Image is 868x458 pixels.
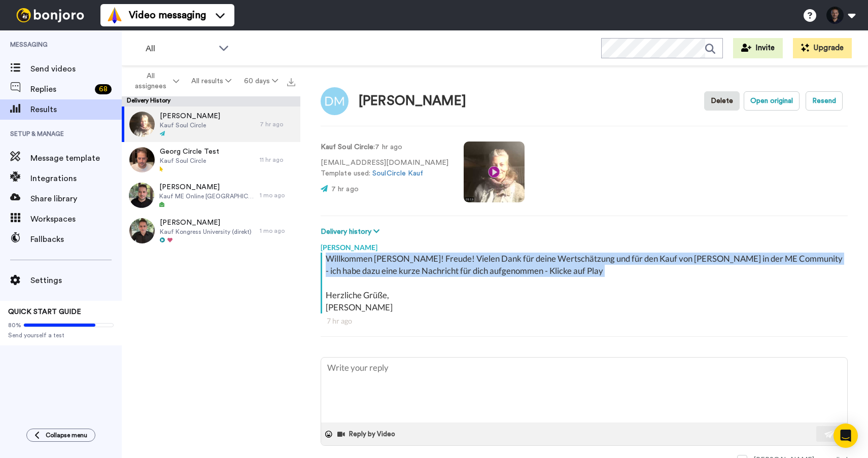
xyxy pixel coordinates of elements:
p: [EMAIL_ADDRESS][DOMAIN_NAME] Template used: [321,158,448,179]
span: Collapse menu [46,431,87,439]
div: 68 [95,84,112,94]
span: [PERSON_NAME] [159,182,255,192]
a: [PERSON_NAME]Kauf Kongress University (direkt)1 mo ago [122,213,300,249]
div: 7 hr ago [260,120,295,128]
span: Kauf ME Online [GEOGRAPHIC_DATA] [159,192,255,200]
img: vm-color.svg [107,7,123,23]
span: All [146,43,214,55]
strong: Kauf Soul Circle [321,144,373,151]
span: [PERSON_NAME] [160,218,252,228]
div: 7 hr ago [327,316,842,326]
button: Reply by Video [336,427,398,442]
img: 5ebdd87e-8a08-4761-b7d7-69db14722f72-thumb.jpg [129,147,155,172]
span: Fallbacks [30,233,122,245]
button: Delivery history [321,226,383,237]
span: Workspaces [30,213,122,225]
button: Collapse menu [26,429,95,442]
a: [PERSON_NAME]Kauf Soul Circle7 hr ago [122,107,300,142]
span: Kauf Soul Circle [160,157,219,165]
span: Integrations [30,172,122,185]
span: Replies [30,83,91,95]
span: Video messaging [129,8,206,22]
span: 7 hr ago [331,186,359,193]
img: bj-logo-header-white.svg [12,8,88,22]
div: 1 mo ago [260,191,295,199]
a: [PERSON_NAME]Kauf ME Online [GEOGRAPHIC_DATA]1 mo ago [122,178,300,213]
button: Invite [733,38,783,58]
img: send-white.svg [824,430,836,438]
div: Delivery History [122,96,300,107]
span: Georg Circle Test [160,147,219,157]
button: Delete [704,91,740,111]
div: [PERSON_NAME] [321,237,848,253]
span: [PERSON_NAME] [160,111,220,121]
span: 80% [8,321,21,329]
span: Send videos [30,63,122,75]
span: Settings [30,274,122,287]
button: Open original [744,91,800,111]
div: Willkommen [PERSON_NAME]! Freude! Vielen Dank für deine Wertschätzung und für den Kauf von [PERSO... [326,253,845,313]
span: Kauf Soul Circle [160,121,220,129]
span: Results [30,103,122,116]
button: Upgrade [793,38,852,58]
span: Message template [30,152,122,164]
button: All assignees [124,67,185,95]
button: 60 days [238,72,284,90]
button: All results [185,72,237,90]
span: Kauf Kongress University (direkt) [160,228,252,236]
div: [PERSON_NAME] [359,94,466,109]
div: 1 mo ago [260,227,295,235]
img: 1ccf4687-b4c8-49b1-b748-7ba50d237a25-thumb.jpg [129,112,155,137]
img: export.svg [287,78,295,86]
a: SoulCircle Kauf [372,170,423,177]
p: : 7 hr ago [321,142,448,153]
img: Image of Dominique Machon [321,87,349,115]
div: 11 hr ago [260,156,295,164]
span: All assignees [130,71,171,91]
span: Send yourself a test [8,331,114,339]
span: Share library [30,193,122,205]
div: Open Intercom Messenger [834,424,858,448]
span: QUICK START GUIDE [8,308,81,315]
a: Georg Circle TestKauf Soul Circle11 hr ago [122,142,300,178]
button: Resend [806,91,843,111]
button: Export all results that match these filters now. [284,74,298,89]
img: 439b28e8-fe2e-43b8-b0ac-e64ed3386eea-thumb.jpg [129,183,154,208]
img: 12a0f27b-573f-4419-8e9c-aa4f0a2f06b9-thumb.jpg [129,218,155,243]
